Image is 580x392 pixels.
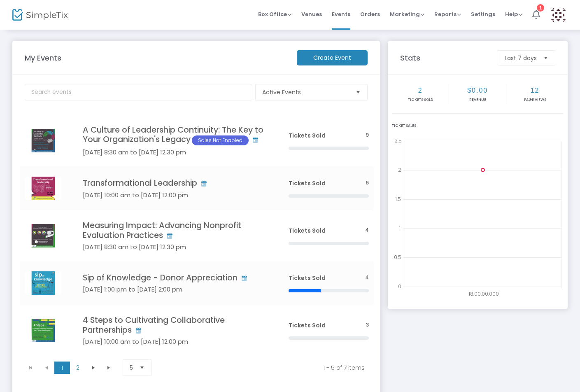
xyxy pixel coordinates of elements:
img: 6387748292990349738.png [25,319,62,342]
span: 9 [366,131,369,139]
span: Active Events [262,88,349,96]
span: Settings [471,4,495,25]
span: Venues [301,4,322,25]
text: 0.5 [394,254,401,261]
span: Tickets Sold [289,179,326,187]
h2: $0.00 [450,86,505,94]
span: Reports [434,10,461,18]
button: Select [352,84,364,100]
text: 0 [398,283,401,290]
button: Select [136,360,148,376]
span: Tickets Sold [289,131,326,140]
h5: [DATE] 1:00 pm to [DATE] 2:00 pm [83,286,264,293]
input: Search events [25,84,252,100]
m-button: Create Event [297,50,368,65]
span: Tickets Sold [289,321,326,329]
span: Box Office [258,10,291,18]
span: Go to the last page [101,362,117,374]
button: Select [540,51,552,65]
span: 6 [366,179,369,187]
m-panel-title: Stats [396,52,494,63]
img: 6387748283180253399.png [25,224,62,247]
h4: Transformational Leadership [83,178,264,188]
span: 5 [130,364,133,372]
text: 18:00:00.000 [468,290,499,297]
span: 4 [365,226,369,234]
h4: Sip of Knowledge - Donor Appreciation [83,273,264,282]
span: Page 2 [70,362,86,374]
div: 1 [537,4,544,12]
span: Go to the next page [86,362,101,374]
h4: 4 Steps to Cultivating Collaborative Partnerships [83,315,264,335]
p: Page Views [507,97,563,103]
div: Ticket Sales [392,123,564,129]
m-panel-title: My Events [21,52,293,63]
h5: [DATE] 8:30 am to [DATE] 12:30 pm [83,149,264,156]
h2: 2 [393,86,448,94]
span: Tickets Sold [289,274,326,282]
span: Last 7 days [505,54,537,62]
text: 1 [399,224,401,231]
img: 63877482794159044610.png [25,177,62,200]
span: Tickets Sold [289,226,326,235]
span: Page 1 [54,362,70,374]
kendo-pager-info: 1 - 5 of 7 items [166,364,365,372]
h5: [DATE] 10:00 am to [DATE] 12:00 pm [83,191,264,199]
span: Sales Not Enabled [192,135,249,145]
img: 63877482757528031312.png [25,129,62,152]
text: 2.5 [394,137,402,144]
text: 1.5 [395,195,401,202]
span: Go to the next page [90,364,97,371]
h2: 12 [507,86,563,94]
p: Revenue [450,97,505,103]
span: Go to the last page [106,364,112,371]
h4: Measuring Impact: Advancing Nonprofit Evaluation Practices [83,221,264,240]
h5: [DATE] 10:00 am to [DATE] 12:00 pm [83,338,264,345]
span: 4 [365,274,369,282]
text: 2 [398,166,401,173]
h4: A Culture of Leadership Continuity: The Key to Your Organization's Legacy [83,125,264,145]
span: Marketing [390,10,424,18]
img: 6387748286558437352.png [25,271,62,295]
span: Help [505,10,522,18]
div: Data table [20,115,374,356]
span: Orders [360,4,380,25]
h5: [DATE] 8:30 am to [DATE] 12:30 pm [83,243,264,251]
span: 3 [366,321,369,329]
p: Tickets sold [393,97,448,103]
span: Events [332,4,350,25]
